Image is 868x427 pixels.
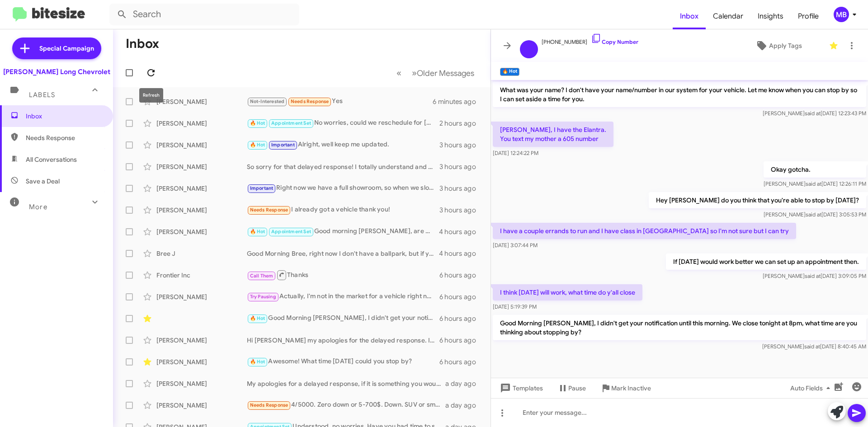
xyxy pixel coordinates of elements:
div: 6 hours ago [439,314,483,323]
button: Auto Fields [783,380,841,396]
div: [PERSON_NAME] [156,206,247,215]
div: [PERSON_NAME] [156,227,247,236]
span: 🔥 Hot [250,120,265,126]
span: Apply Tags [769,38,802,54]
span: Auto Fields [790,380,834,396]
p: I think [DATE] will work, what time do y'all close [493,284,642,300]
p: What was your name? I don't have your name/number in our system for your vehicle. Let me know whe... [493,82,866,107]
div: [PERSON_NAME] [156,357,247,366]
a: Insights [750,3,791,29]
div: [PERSON_NAME] [156,119,247,128]
span: Inbox [26,112,103,121]
button: Apply Tags [732,38,825,54]
span: said at [805,272,821,279]
span: [PERSON_NAME] [DATE] 3:09:05 PM [763,272,866,279]
span: » [412,67,417,79]
div: [PERSON_NAME] [156,184,247,193]
div: 6 hours ago [439,271,483,280]
span: [PHONE_NUMBER] [542,33,638,47]
div: [PERSON_NAME] [156,97,247,106]
div: [PERSON_NAME] [156,379,247,388]
h1: Inbox [126,37,159,51]
small: 🔥 Hot [500,68,519,76]
button: Pause [550,380,593,396]
div: a day ago [445,401,483,410]
div: [PERSON_NAME] [156,336,247,345]
span: said at [806,211,821,218]
span: Labels [29,91,55,99]
div: 6 hours ago [439,357,483,366]
div: 3 hours ago [439,206,483,215]
div: [PERSON_NAME] [156,141,247,150]
div: Alright, well keep me updated. [247,140,439,150]
span: Call Them [250,273,274,279]
div: So sorry for that delayed response! I totally understand and once you get your service handled an... [247,162,439,171]
div: No worries, could we reschedule for [DATE]? [247,118,439,128]
a: Special Campaign [12,38,101,59]
span: Important [271,142,295,148]
span: 🔥 Hot [250,359,265,365]
div: Yes [247,96,433,107]
div: Thanks [247,269,439,281]
span: Important [250,185,274,191]
div: Awesome! What time [DATE] could you stop by? [247,357,439,367]
span: 🔥 Hot [250,142,265,148]
div: Frontier Inc [156,271,247,280]
div: [PERSON_NAME] [156,292,247,301]
span: Needs Response [291,99,329,104]
div: 3 hours ago [439,141,483,150]
span: [DATE] 12:24:22 PM [493,150,538,156]
span: Appointment Set [271,120,311,126]
button: Mark Inactive [593,380,658,396]
span: Older Messages [417,68,474,78]
div: [PERSON_NAME] [156,401,247,410]
span: Needs Response [250,402,288,408]
p: Okay gotcha. [764,161,866,178]
div: Refresh [139,88,163,103]
div: 6 minutes ago [433,97,483,106]
span: said at [804,343,820,350]
span: All Conversations [26,155,77,164]
p: Hey [PERSON_NAME] do you think that you're able to stop by [DATE]? [649,192,866,208]
div: Hi [PERSON_NAME] my apologies for the delayed response. I don't know what offer I could give you ... [247,336,439,345]
div: 3 hours ago [439,184,483,193]
a: Calendar [706,3,750,29]
div: Good Morning [PERSON_NAME], I didn't get your notification until this morning. We close tonight a... [247,313,439,324]
div: 4 hours ago [439,227,483,236]
div: Right now we have a full showroom, so when we slow down I can get you some numbers. However, it w... [247,183,439,193]
div: Good morning [PERSON_NAME], are we still on for our appointment at 3pm [DATE]? [247,226,439,237]
button: Previous [391,64,407,82]
div: Bree J [156,249,247,258]
div: MB [834,7,849,22]
div: a day ago [445,379,483,388]
button: Templates [491,380,550,396]
div: 6 hours ago [439,336,483,345]
button: MB [826,7,858,22]
a: Inbox [673,3,706,29]
a: Profile [791,3,826,29]
span: Try Pausing [250,294,276,300]
div: 4 hours ago [439,249,483,258]
div: 3 hours ago [439,162,483,171]
span: Templates [498,380,543,396]
span: [PERSON_NAME] [DATE] 8:40:45 AM [762,343,866,350]
span: Not-Interested [250,99,285,104]
p: Good Morning [PERSON_NAME], I didn't get your notification until this morning. We close tonight a... [493,315,866,340]
span: said at [805,110,821,117]
p: I have a couple errands to run and I have class in [GEOGRAPHIC_DATA] so I'm not sure but I can try [493,223,796,239]
div: 4/5000. Zero down or 5-700$. Down. SUV or small truck [247,400,445,410]
div: I already got a vehicle thank you! [247,205,439,215]
span: « [396,67,401,79]
div: My apologies for a delayed response, if it is something you would consider, please let me know wh... [247,379,445,388]
span: [DATE] 5:19:39 PM [493,303,537,310]
span: Pause [568,380,586,396]
span: [PERSON_NAME] [DATE] 12:26:11 PM [764,180,866,187]
div: 6 hours ago [439,292,483,301]
span: 🔥 Hot [250,315,265,321]
span: More [29,203,47,211]
a: Copy Number [591,38,638,45]
div: [PERSON_NAME] [156,162,247,171]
